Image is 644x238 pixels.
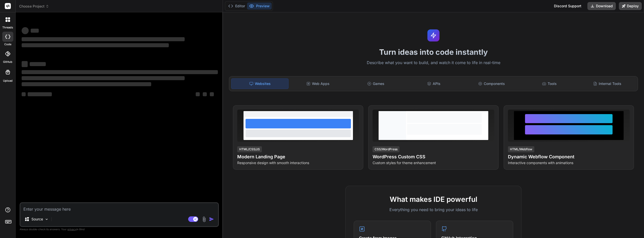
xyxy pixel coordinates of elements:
h4: Modern Landing Page [237,153,359,160]
p: Describe what you want to build, and watch it come to life in real-time [226,60,641,66]
label: GitHub [3,60,12,64]
div: HTML/Webflow [508,146,534,152]
div: CSS/WordPress [373,146,399,152]
p: Custom styles for theme enhancement [373,160,494,165]
img: Pick Models [45,217,49,221]
span: ‌ [22,27,29,34]
span: ‌ [22,92,26,96]
div: Web Apps [290,78,346,89]
div: APIs [405,78,462,89]
span: Choose Project [19,4,49,9]
div: Internal Tools [579,78,636,89]
div: Components [463,78,520,89]
img: attachment [201,216,207,222]
label: code [4,42,11,46]
label: Upload [3,79,13,83]
p: Responsive design with smooth interactions [237,160,359,165]
h4: WordPress Custom CSS [373,153,494,160]
img: icon [209,217,214,222]
span: ‌ [22,70,218,74]
span: privacy [67,228,76,231]
button: Deploy [619,2,642,10]
span: ‌ [22,37,185,41]
button: Editor [226,3,247,10]
div: HTML/CSS/JS [237,146,262,152]
span: ‌ [30,62,46,66]
span: ‌ [22,43,169,47]
p: Source [31,217,43,222]
span: ‌ [22,82,151,86]
span: ‌ [22,76,185,80]
h2: What makes IDE powerful [354,194,513,205]
p: Always double-check its answers. Your in Bind [20,227,219,232]
div: Websites [231,78,289,89]
p: Everything you need to bring your ideas to life [354,207,513,213]
label: threads [2,25,13,30]
span: ‌ [28,92,52,96]
span: ‌ [210,92,214,96]
span: ‌ [31,29,39,33]
span: ‌ [196,92,200,96]
h1: Turn ideas into code instantly [226,47,641,57]
button: Preview [247,3,272,10]
h4: Dynamic Webflow Component [508,153,630,160]
div: Tools [521,78,578,89]
p: Interactive components with animations [508,160,630,165]
div: Games [347,78,404,89]
span: ‌ [203,92,207,96]
span: ‌ [22,61,28,67]
button: Download [587,2,616,10]
div: Discord Support [551,2,584,10]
